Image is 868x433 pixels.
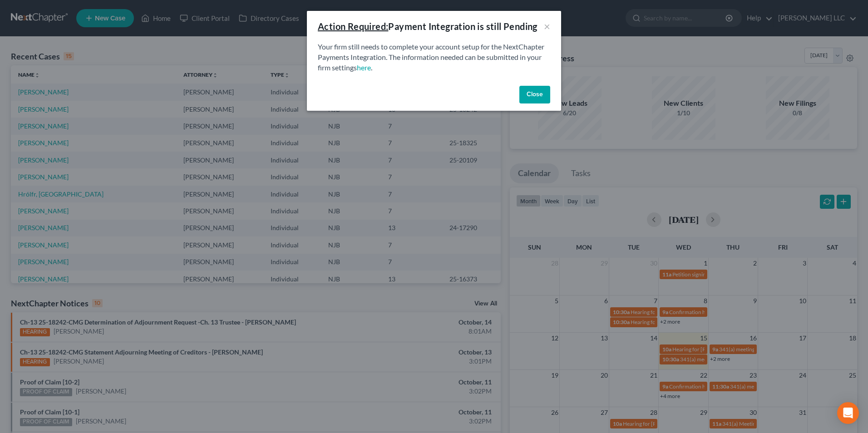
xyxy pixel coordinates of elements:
[318,42,550,73] p: Your firm still needs to complete your account setup for the NextChapter Payments Integration. Th...
[837,402,859,424] div: Open Intercom Messenger
[519,86,550,104] button: Close
[318,21,388,32] u: Action Required:
[544,21,550,32] button: ×
[318,20,538,33] div: Payment Integration is still Pending
[357,63,371,72] a: here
